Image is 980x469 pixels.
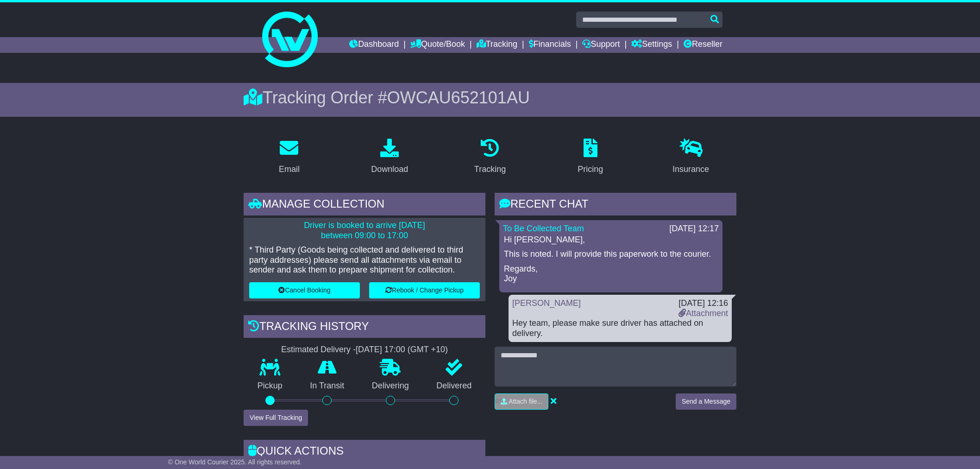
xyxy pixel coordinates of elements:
a: Reseller [684,37,722,53]
p: Delivering [358,381,423,391]
a: Tracking [468,135,512,179]
a: Pricing [572,135,609,179]
a: Quote/Book [410,37,465,53]
p: Regards, Joy [504,264,718,284]
div: Pricing [578,163,603,176]
button: Cancel Booking [249,282,360,298]
button: Send a Message [676,393,736,410]
button: View Full Tracking [244,410,308,426]
p: Delivered [423,381,486,391]
a: To Be Collected Team [503,224,584,233]
div: Manage collection [244,193,485,218]
a: Settings [631,37,672,53]
p: This is noted. I will provide this paperwork to the courier. [504,249,718,260]
a: Dashboard [349,37,399,53]
p: * Third Party (Goods being collected and delivered to third party addresses) please send all atta... [249,245,480,275]
div: RECENT CHAT [495,193,736,218]
div: [DATE] 17:00 (GMT +10) [356,345,448,355]
p: Pickup [244,381,296,391]
a: Support [582,37,620,53]
div: Tracking [474,163,506,176]
a: Tracking [477,37,517,53]
button: Rebook / Change Pickup [369,282,480,298]
div: [DATE] 12:17 [669,224,719,234]
div: Quick Actions [244,440,485,465]
p: In Transit [296,381,358,391]
div: Download [371,163,408,176]
span: OWCAU652101AU [387,88,530,107]
div: Tracking history [244,315,485,340]
span: © One World Courier 2025. All rights reserved. [168,458,302,466]
div: Email [279,163,300,176]
div: Tracking Order # [244,88,736,108]
div: Insurance [672,163,709,176]
p: Driver is booked to arrive [DATE] between 09:00 to 17:00 [249,221,480,241]
div: Hey team, please make sure driver has attached on delivery. [512,318,728,338]
a: Email [273,135,306,179]
a: Attachment [678,309,728,318]
a: Financials [529,37,571,53]
div: Estimated Delivery - [244,345,485,355]
a: [PERSON_NAME] [512,298,581,308]
div: [DATE] 12:16 [678,298,728,309]
a: Download [365,135,414,179]
p: Hi [PERSON_NAME], [504,235,718,245]
a: Insurance [666,135,715,179]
